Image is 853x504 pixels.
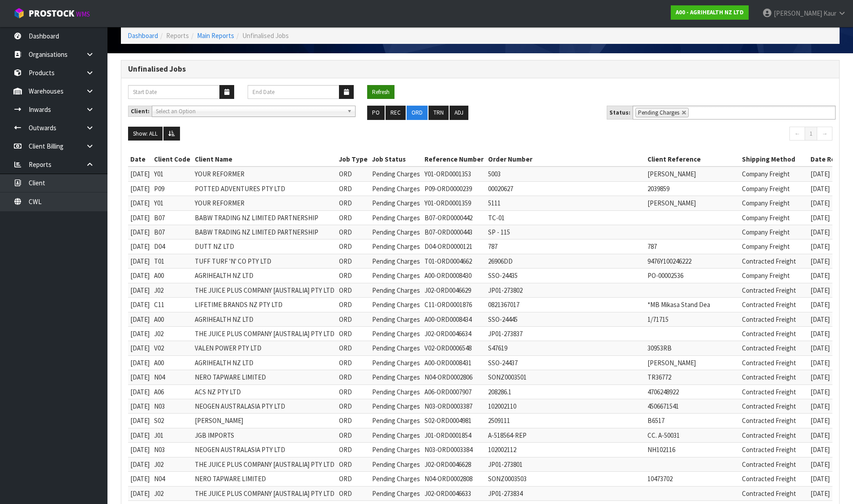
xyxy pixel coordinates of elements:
td: THE JUICE PLUS COMPANY [AUSTRALIA] PTY LTD [193,326,337,341]
td: ORD [337,341,370,355]
span: Pending Charges [372,359,420,367]
span: Select an Option [156,106,343,117]
td: Company Freight [740,181,808,196]
td: LIFETIME BRANDS NZ PTY LTD [193,298,337,312]
img: cube-alt.png [13,8,25,19]
td: JGB IMPORTS [193,428,337,442]
span: Pending Charges [372,286,420,295]
td: A00-ORD0008430 [422,269,486,283]
td: 5111 [486,196,645,210]
th: Client Code [152,152,193,167]
span: Pending Charges [372,214,420,222]
td: B07-ORD0000443 [422,225,486,239]
td: ORD [337,399,370,414]
td: 30953RB [645,341,740,355]
td: Company Freight [740,269,808,283]
td: 00020627 [486,181,645,196]
td: ORD [337,370,370,384]
td: [PERSON_NAME] [193,414,337,428]
td: 102002110 [486,399,645,414]
td: Contracted Freight [740,370,808,384]
td: [DATE] [128,225,152,239]
td: ORD [337,414,370,428]
td: P09 [152,181,193,196]
td: ACS NZ PTY LTD [193,384,337,399]
a: → [817,127,832,141]
td: Y01-ORD0001353 [422,167,486,181]
td: ORD [337,384,370,399]
span: Pending Charges [372,228,420,236]
td: SONZ0003503 [486,472,645,486]
td: ORD [337,486,370,500]
span: Pending Charges [372,315,420,324]
td: J02-ORD0046628 [422,457,486,471]
a: Main Reports [197,31,234,40]
span: Pending Charges [372,460,420,469]
span: Pending Charges [372,199,420,207]
td: N03-ORD0003384 [422,443,486,457]
td: THE JUICE PLUS COMPANY [AUSTRALIA] PTY LTD [193,486,337,500]
td: 1/71715 [645,312,740,326]
small: WMS [76,10,90,18]
td: SSO-24435 [486,269,645,283]
td: 5003 [486,167,645,181]
td: 102002112 [486,443,645,457]
th: Shipping Method [740,152,808,167]
td: SSO-24437 [486,355,645,370]
strong: A00 - AGRIHEALTH NZ LTD [676,9,744,16]
strong: Status: [609,109,630,116]
span: Pending Charges [372,257,420,265]
td: ORD [337,269,370,283]
span: Pending Charges [372,431,420,440]
input: End Date [248,85,339,99]
span: Unfinalised Jobs [242,31,289,40]
td: Company Freight [740,196,808,210]
td: Y01-ORD0001359 [422,196,486,210]
td: JP01-273837 [486,326,645,341]
td: [PERSON_NAME] [645,355,740,370]
td: Contracted Freight [740,472,808,486]
td: THE JUICE PLUS COMPANY [AUSTRALIA] PTY LTD [193,457,337,471]
td: V02-ORD0006548 [422,341,486,355]
td: J02 [152,486,193,500]
td: Contracted Freight [740,341,808,355]
span: Pending Charges [372,416,420,425]
td: Contracted Freight [740,326,808,341]
td: 10473702 [645,472,740,486]
td: N03-ORD0003387 [422,399,486,414]
td: Contracted Freight [740,457,808,471]
td: SONZ0003501 [486,370,645,384]
td: ORD [337,196,370,210]
td: [DATE] [128,239,152,254]
td: SP - 115 [486,225,645,239]
td: ORD [337,181,370,196]
td: T01 [152,254,193,268]
td: Contracted Freight [740,384,808,399]
td: NERO TAPWARE LIMITED [193,472,337,486]
td: PO-00002536 [645,269,740,283]
td: [DATE] [128,341,152,355]
td: ORD [337,428,370,442]
td: B6517 [645,414,740,428]
td: BABW TRADING NZ LIMITED PARTNERSHIP [193,210,337,225]
td: TUFF TURF 'N' CO PTY LTD [193,254,337,268]
td: 9476Y100246222 [645,254,740,268]
td: Y01 [152,196,193,210]
button: Show: ALL [128,127,163,141]
a: A00 - AGRIHEALTH NZ LTD [671,5,749,20]
td: ORD [337,457,370,471]
td: ORD [337,283,370,297]
td: DUTT NZ LTD [193,239,337,254]
td: [DATE] [128,399,152,414]
td: Contracted Freight [740,428,808,442]
td: Company Freight [740,239,808,254]
span: Pending Charges [372,402,420,410]
td: V02 [152,341,193,355]
td: C11-ORD0001876 [422,298,486,312]
td: 26906DD [486,254,645,268]
td: ORD [337,472,370,486]
td: [DATE] [128,486,152,500]
td: ORD [337,167,370,181]
td: D04-ORD0000121 [422,239,486,254]
td: Contracted Freight [740,312,808,326]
